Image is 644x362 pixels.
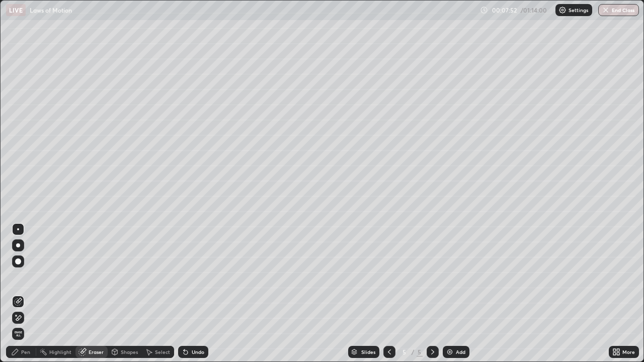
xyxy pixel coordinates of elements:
p: Settings [569,8,588,13]
span: Erase all [13,331,24,337]
div: Eraser [89,349,104,354]
div: 5 [399,349,410,355]
img: end-class-cross [602,6,610,14]
div: Pen [21,349,30,354]
div: Select [155,349,170,354]
p: LIVE [9,6,23,14]
div: Shapes [121,349,138,354]
div: More [622,349,635,354]
div: Highlight [49,349,71,354]
div: Slides [361,349,375,354]
img: add-slide-button [446,348,454,356]
div: Add [456,349,465,354]
div: / [412,349,415,355]
p: Laws of Motion [30,6,72,14]
div: 5 [417,347,423,356]
button: End Class [598,4,639,16]
img: class-settings-icons [558,6,567,14]
div: Undo [192,349,204,354]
